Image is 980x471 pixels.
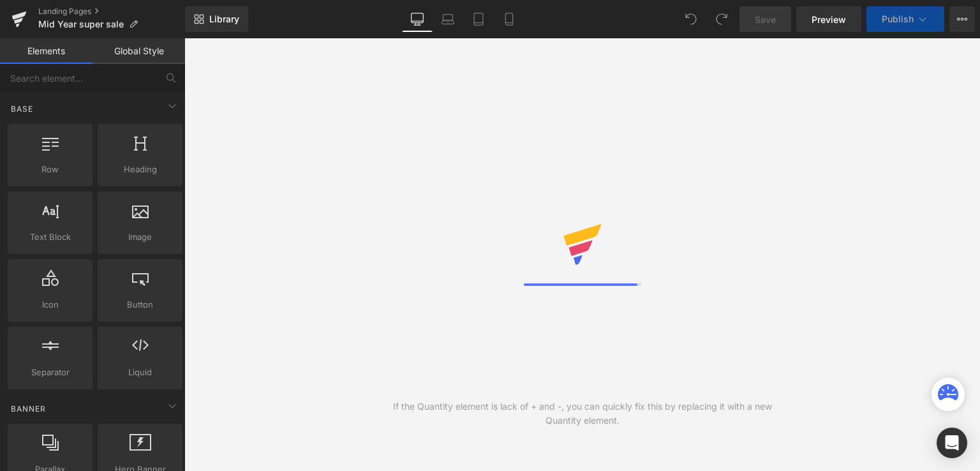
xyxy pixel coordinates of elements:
span: Button [101,298,179,311]
span: Icon [11,298,89,311]
div: If the Quantity element is lack of + and -, you can quickly fix this by replacing it with a new Q... [383,400,782,428]
span: Text Block [11,230,89,244]
span: Publish [882,14,914,24]
a: Preview [796,6,861,32]
span: Separator [11,366,89,379]
span: Liquid [101,366,179,379]
a: Landing Pages [38,6,185,17]
button: Redo [709,6,734,32]
a: New Library [185,6,248,32]
span: Heading [101,163,179,176]
button: Undo [678,6,704,32]
a: Laptop [433,6,463,32]
span: Save [755,13,776,26]
span: Library [209,13,239,25]
span: Base [10,103,34,115]
a: Mobile [494,6,524,32]
span: Mid Year super sale [38,19,124,29]
span: Preview [812,13,846,26]
button: Publish [866,6,944,32]
span: Banner [10,403,47,415]
a: Tablet [463,6,494,32]
div: Open Intercom Messenger [937,428,967,458]
span: Image [101,230,179,244]
span: Row [11,163,89,176]
a: Desktop [402,6,433,32]
a: Global Style [93,38,185,64]
button: More [949,6,975,32]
